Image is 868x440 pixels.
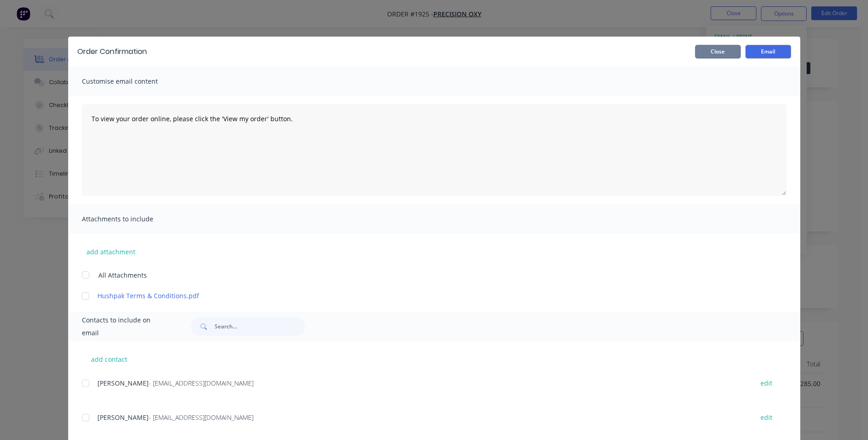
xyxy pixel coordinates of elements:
[82,75,183,88] span: Customise email content
[97,379,149,387] span: [PERSON_NAME]
[149,379,253,387] span: - [EMAIL_ADDRESS][DOMAIN_NAME]
[82,352,137,366] button: add contact
[77,46,147,57] div: Order Confirmation
[97,291,744,300] a: Hushpak Terms & Conditions.pdf
[82,245,140,258] button: add attachment
[97,413,149,422] span: [PERSON_NAME]
[695,45,741,59] button: Close
[98,270,147,280] span: All Attachments
[82,104,787,196] textarea: To view your order online, please click the 'View my order' button.
[745,45,791,59] button: Email
[149,413,253,422] span: - [EMAIL_ADDRESS][DOMAIN_NAME]
[82,314,168,339] span: Contacts to include on email
[755,411,778,424] button: edit
[755,377,778,389] button: edit
[215,317,305,336] input: Search...
[82,213,183,225] span: Attachments to include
